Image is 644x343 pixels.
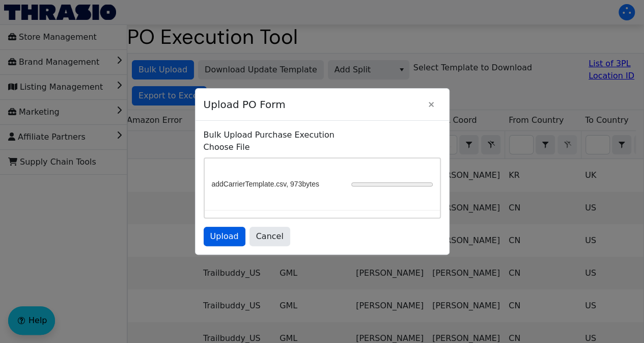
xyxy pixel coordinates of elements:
span: addCarrierTemplate.csv, 973bytes [211,179,319,190]
span: Cancel [256,230,284,243]
span: Upload [210,230,239,243]
button: Close [422,95,441,114]
p: Bulk Upload Purchase Execution [204,129,441,141]
button: Upload [204,227,245,246]
label: Choose File [204,141,441,153]
button: Cancel [249,227,290,246]
span: Upload PO Form [204,92,422,117]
